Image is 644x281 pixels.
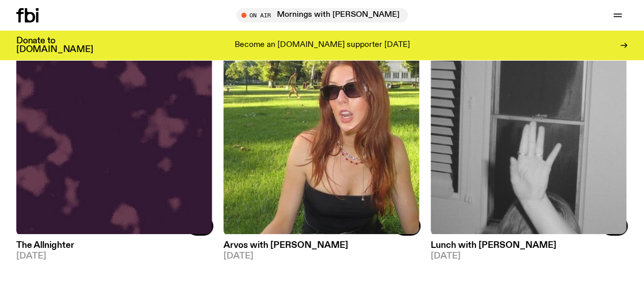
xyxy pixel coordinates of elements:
h3: The Allnighter [16,241,213,250]
p: Become an [DOMAIN_NAME] supporter [DATE] [235,41,410,50]
h3: Lunch with [PERSON_NAME] [431,241,628,250]
button: On AirMornings with [PERSON_NAME] [236,8,408,22]
span: [DATE] [431,252,628,261]
a: Lunch with [PERSON_NAME][DATE] [431,236,628,261]
span: [DATE] [223,252,421,261]
span: [DATE] [16,252,213,261]
h3: Donate to [DOMAIN_NAME] [16,37,93,54]
h3: Arvos with [PERSON_NAME] [223,241,421,250]
a: The Allnighter[DATE] [16,236,213,261]
a: Arvos with [PERSON_NAME][DATE] [223,236,421,261]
